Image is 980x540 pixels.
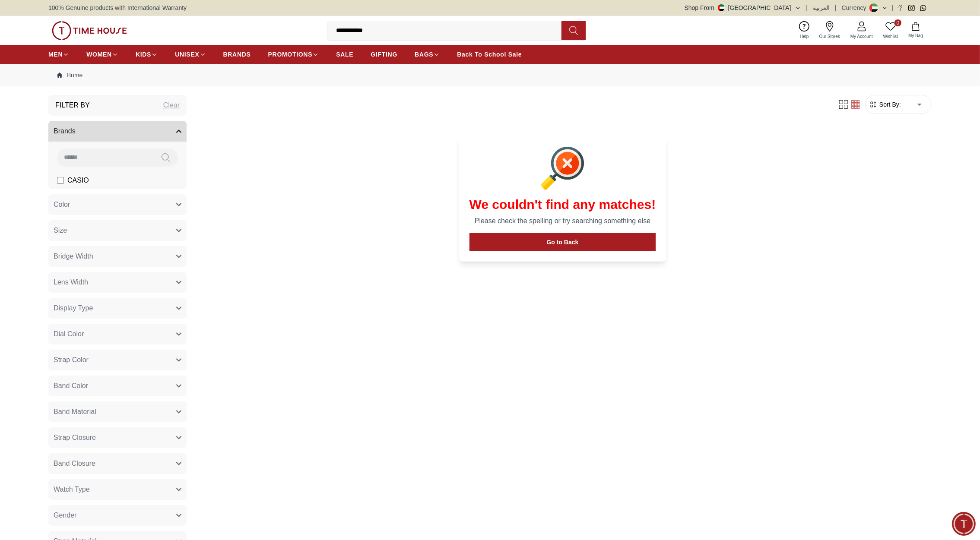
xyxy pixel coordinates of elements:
[415,47,440,62] a: BAGS
[336,50,353,59] span: SALE
[457,50,522,59] span: Back To School Sale
[54,126,76,136] span: Brands
[136,47,158,62] a: KIDS
[57,177,64,184] input: CASIO
[54,251,93,262] span: Bridge Width
[120,223,166,238] div: Exchanges
[54,199,70,210] span: Color
[48,194,187,215] button: Color
[55,100,90,111] h3: Filter By
[48,427,187,448] button: Strap Closure
[54,329,84,339] span: Dial Color
[94,265,161,275] span: Track your Shipment
[920,5,926,11] a: Whatsapp
[9,166,171,175] div: [PERSON_NAME]
[835,3,837,12] span: |
[26,8,41,22] img: Profile picture of Zoe
[54,458,95,469] span: Band Closure
[163,100,180,111] div: Clear
[469,197,656,212] h1: We couldn't find any matches!
[57,71,82,79] a: Home
[54,303,93,313] span: Display Type
[48,121,187,142] button: Brands
[54,355,89,365] span: Strap Color
[48,246,187,267] button: Bridge Width
[17,265,78,275] span: Request a callback
[86,47,118,62] a: WOMEN
[847,33,876,40] span: My Account
[816,33,844,40] span: Our Stores
[54,407,96,417] span: Band Material
[371,47,397,62] a: GIFTING
[12,262,84,278] div: Request a callback
[2,291,171,335] textarea: We are here to help you
[48,479,187,500] button: Watch Type
[48,64,932,86] nav: Breadcrumb
[952,512,976,536] div: Chat Widget
[67,175,89,186] span: CASIO
[223,50,251,59] span: BRANDS
[26,225,67,236] span: New Enquiry
[813,3,830,12] button: العربية
[48,3,187,12] span: 100% Genuine products with International Warranty
[136,50,151,59] span: KIDS
[48,220,187,241] button: Size
[878,19,903,41] a: 0Wishlist
[336,47,353,62] a: SALE
[718,4,725,11] img: United Arab Emirates
[54,277,88,287] span: Lens Width
[894,19,901,26] span: 0
[54,381,88,391] span: Band Color
[469,233,656,251] button: Go to Back
[89,262,166,278] div: Track your Shipment
[685,3,801,12] button: Shop From[GEOGRAPHIC_DATA]
[415,50,433,59] span: BAGS
[908,5,915,11] a: Instagram
[897,5,903,11] a: Facebook
[46,11,144,19] div: [PERSON_NAME]
[175,47,206,62] a: UNISEX
[223,47,251,62] a: BRANDS
[903,20,928,41] button: My Bag
[90,245,161,256] span: Nearest Store Locator
[48,298,187,319] button: Display Type
[869,100,901,109] button: Sort By:
[814,19,845,41] a: Our Stores
[115,207,137,213] span: 11:59 AM
[86,50,112,59] span: WOMEN
[15,182,132,211] span: Hello! I'm your Time House Watches Support Assistant. How can I assist you [DATE]?
[126,225,161,236] span: Exchanges
[48,453,187,474] button: Band Closure
[371,50,397,59] span: GIFTING
[268,47,319,62] a: PROMOTIONS
[48,324,187,344] button: Dial Color
[880,33,901,40] span: Wishlist
[891,3,893,12] span: |
[842,3,870,12] div: Currency
[457,47,522,62] a: Back To School Sale
[795,19,814,41] a: Help
[469,216,656,226] p: Please check the spelling or try searching something else
[48,505,187,526] button: Gender
[905,32,926,39] span: My Bag
[806,3,808,12] span: |
[175,50,199,59] span: UNISEX
[48,401,187,422] button: Band Material
[77,223,116,238] div: Services
[6,6,24,24] em: Back
[52,21,127,40] img: ...
[21,223,73,238] div: New Enquiry
[48,50,63,59] span: MEN
[54,433,96,443] span: Strap Closure
[796,33,812,40] span: Help
[84,243,166,258] div: Nearest Store Locator
[268,50,313,59] span: PROMOTIONS
[48,47,69,62] a: MEN
[54,510,76,521] span: Gender
[878,100,901,109] span: Sort By:
[48,350,187,370] button: Strap Color
[54,484,90,495] span: Watch Type
[54,225,67,236] span: Size
[48,376,187,396] button: Band Color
